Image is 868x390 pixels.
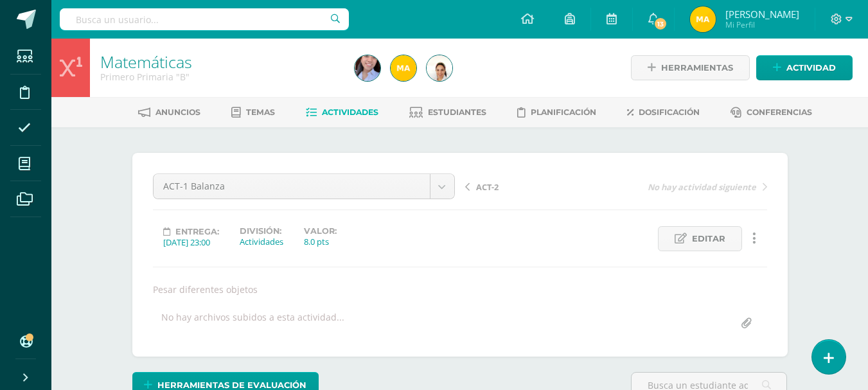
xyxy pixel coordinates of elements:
[531,107,596,117] span: Planificación
[725,19,799,30] span: Mi Perfil
[631,55,750,80] a: Herramientas
[409,102,486,123] a: Estudiantes
[100,71,339,83] div: Primero Primaria 'B'
[627,102,700,123] a: Dosificación
[175,227,219,236] span: Entrega:
[428,107,486,117] span: Estudiantes
[100,51,192,73] a: Matemáticas
[60,8,349,30] input: Busca un usuario...
[731,102,812,123] a: Conferencias
[747,107,812,117] span: Conferencias
[100,53,339,71] h1: Matemáticas
[155,107,200,117] span: Anuncios
[240,236,283,247] div: Actividades
[427,55,452,81] img: 5eb53e217b686ee6b2ea6dc31a66d172.png
[476,181,499,193] span: ACT-2
[692,227,725,251] span: Editar
[163,236,219,248] div: [DATE] 23:00
[391,55,416,81] img: a03753494099de453898ddb7347f3a4e.png
[304,226,337,236] label: Valor:
[786,56,836,80] span: Actividad
[756,55,853,80] a: Actividad
[355,55,380,81] img: 3e7f8260d6e5be980477c672129d8ea4.png
[306,102,378,123] a: Actividades
[639,107,700,117] span: Dosificación
[240,226,283,236] label: División:
[161,311,344,336] div: No hay archivos subidos a esta actividad...
[231,102,275,123] a: Temas
[653,17,668,31] span: 13
[690,6,716,32] img: a03753494099de453898ddb7347f3a4e.png
[148,283,772,296] div: Pesar diferentes objetos
[154,174,454,199] a: ACT-1 Balanza
[465,180,616,193] a: ACT-2
[661,56,733,80] span: Herramientas
[648,181,756,193] span: No hay actividad siguiente
[163,174,420,199] span: ACT-1 Balanza
[322,107,378,117] span: Actividades
[246,107,275,117] span: Temas
[725,8,799,21] span: [PERSON_NAME]
[304,236,337,247] div: 8.0 pts
[517,102,596,123] a: Planificación
[138,102,200,123] a: Anuncios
